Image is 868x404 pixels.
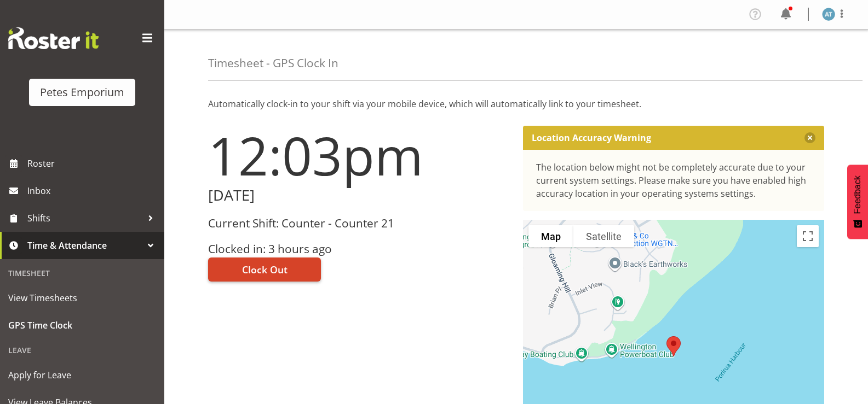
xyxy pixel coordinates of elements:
[3,361,162,389] a: Apply for Leave
[208,187,510,204] h2: [DATE]
[27,183,159,199] span: Inbox
[27,237,142,254] span: Time & Attendance
[208,217,510,230] h3: Current Shift: Counter - Counter 21
[573,225,634,247] button: Show satellite imagery
[8,290,156,306] span: View Timesheets
[27,210,142,226] span: Shifts
[208,57,338,69] h4: Timesheet - GPS Clock In
[208,243,510,255] h3: Clocked in: 3 hours ago
[847,165,868,239] button: Feedback - Show survey
[242,262,288,277] span: Clock Out
[40,84,124,101] div: Petes Emporium
[822,8,835,21] img: alex-micheal-taniwha5364.jpg
[3,284,162,312] a: View Timesheets
[3,262,162,284] div: Timesheet
[208,257,321,282] button: Clock Out
[27,155,159,172] span: Roster
[804,132,815,143] button: Close message
[797,225,819,247] button: Toggle fullscreen view
[8,317,156,333] span: GPS Time Clock
[8,367,156,383] span: Apply for Leave
[853,175,863,214] span: Feedback
[208,97,824,110] p: Automatically clock-in to your shift via your mobile device, which will automatically link to you...
[528,225,573,247] button: Show street map
[3,339,162,361] div: Leave
[8,27,99,49] img: Rosterit website logo
[536,161,812,200] div: The location below might not be completely accurate due to your current system settings. Please m...
[208,126,510,185] h1: 12:03pm
[3,312,162,339] a: GPS Time Clock
[532,132,651,143] p: Location Accuracy Warning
